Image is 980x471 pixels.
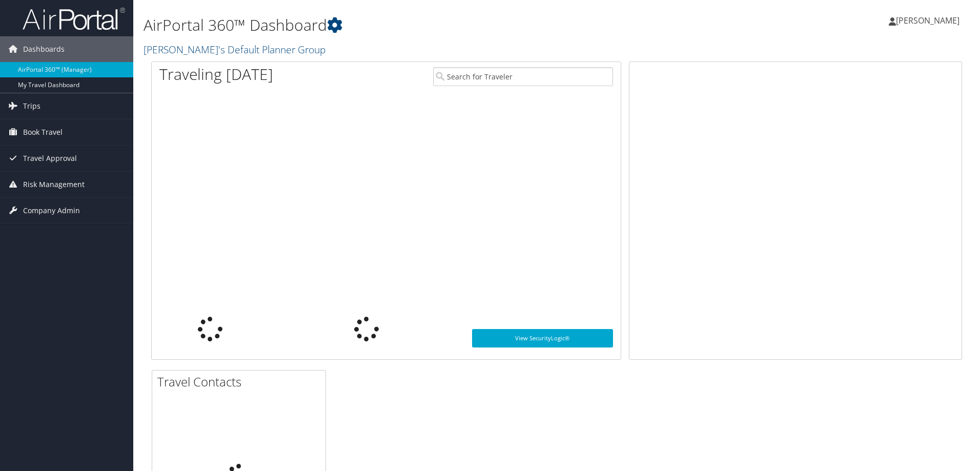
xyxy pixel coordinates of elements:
[472,329,613,347] a: View SecurityLogic®
[144,14,695,36] h1: AirPortal 360™ Dashboard
[23,93,40,119] span: Trips
[433,67,613,86] input: Search for Traveler
[23,146,77,171] span: Travel Approval
[157,373,325,391] h2: Travel Contacts
[23,172,85,197] span: Risk Management
[896,15,959,26] span: [PERSON_NAME]
[23,198,80,223] span: Company Admin
[23,7,125,31] img: airportal-logo.png
[144,43,328,56] a: [PERSON_NAME]'s Default Planner Group
[889,5,970,36] a: [PERSON_NAME]
[159,64,273,85] h1: Traveling [DATE]
[23,119,63,145] span: Book Travel
[23,36,65,62] span: Dashboards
